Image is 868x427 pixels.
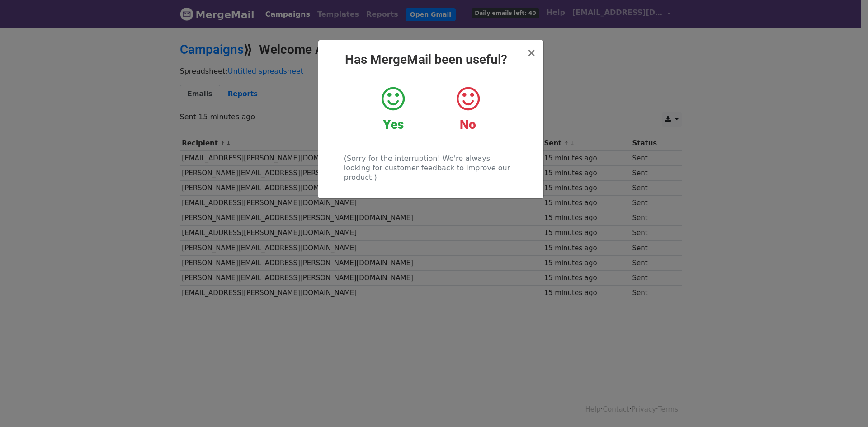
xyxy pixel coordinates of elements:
[325,52,536,67] h2: Has MergeMail been useful?
[527,47,536,58] button: Close
[437,85,498,132] a: No
[527,47,536,59] span: ×
[363,85,424,132] a: Yes
[344,154,517,182] p: (Sorry for the interruption! We're always looking for customer feedback to improve our product.)
[460,117,476,132] strong: No
[383,117,404,132] strong: Yes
